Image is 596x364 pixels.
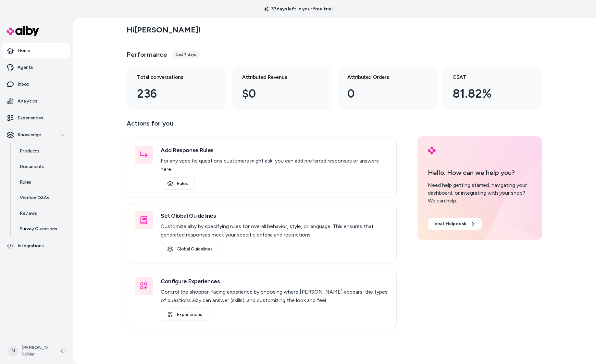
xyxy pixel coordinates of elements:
[347,73,416,81] h3: Attributed Orders
[347,85,416,103] div: 0
[161,288,389,305] p: Control the shopper-facing experience by choosing where [PERSON_NAME] appears, the types of quest...
[260,6,336,12] p: 37 days left in your free trial
[3,110,70,126] a: Experiences
[13,143,70,159] a: Products
[18,132,41,138] p: Knowledge
[161,277,389,286] h3: Configure Experiences
[13,221,70,237] a: Survey Questions
[6,26,39,36] img: alby Logo
[127,118,397,134] p: Actions for you
[242,73,311,81] h3: Attributed Revenue
[13,206,70,221] a: Reviews
[3,43,70,58] a: Home
[20,226,57,232] p: Survey Questions
[8,346,18,356] span: N
[21,351,51,358] span: Kohler
[127,25,201,35] h2: Hi [PERSON_NAME] !
[13,175,70,190] a: Rules
[428,168,532,177] p: Hello. How can we help you?
[20,210,37,217] p: Reviews
[442,66,542,110] a: CSAT 81.82%
[428,218,482,230] a: Visit Helpdesk
[3,238,70,254] a: Integrations
[161,146,389,155] h3: Add Response Rules
[161,157,389,174] p: For any specific questions customers might ask, you can add preferred responses or answers here.
[4,341,56,361] button: N[PERSON_NAME]Kohler
[137,85,206,103] div: 236
[21,345,51,351] p: [PERSON_NAME]
[20,148,40,154] p: Products
[3,127,70,143] button: Knowledge
[18,64,33,71] p: Agents
[337,66,437,110] a: Attributed Orders 0
[3,93,70,109] a: Analytics
[18,115,43,121] p: Experiences
[127,50,167,59] h3: Performance
[232,66,332,110] a: Attributed Revenue $0
[20,164,44,170] p: Documents
[453,73,521,81] h3: CSAT
[3,60,70,75] a: Agents
[428,181,532,205] div: Need help getting started, navigating your dashboard, or integrating with your shop? We can help.
[161,309,209,321] a: Experiences
[18,47,30,54] p: Home
[18,81,29,88] p: Inbox
[3,77,70,92] a: Inbox
[453,85,521,103] div: 81.82%
[127,66,227,110] a: Total conversations 236
[161,222,389,239] p: Customize alby by specifying rules for overall behavior, style, or language. This ensures that ge...
[18,98,37,104] p: Analytics
[13,190,70,206] a: Verified Q&As
[20,195,49,201] p: Verified Q&As
[242,85,311,103] div: $0
[428,147,436,154] img: alby Logo
[172,51,200,58] div: Last 7 days
[13,159,70,175] a: Documents
[18,243,44,249] p: Integrations
[161,211,389,220] h3: Set Global Guidelines
[161,177,195,190] a: Rules
[20,179,31,186] p: Rules
[161,243,219,255] a: Global Guidelines
[137,73,206,81] h3: Total conversations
